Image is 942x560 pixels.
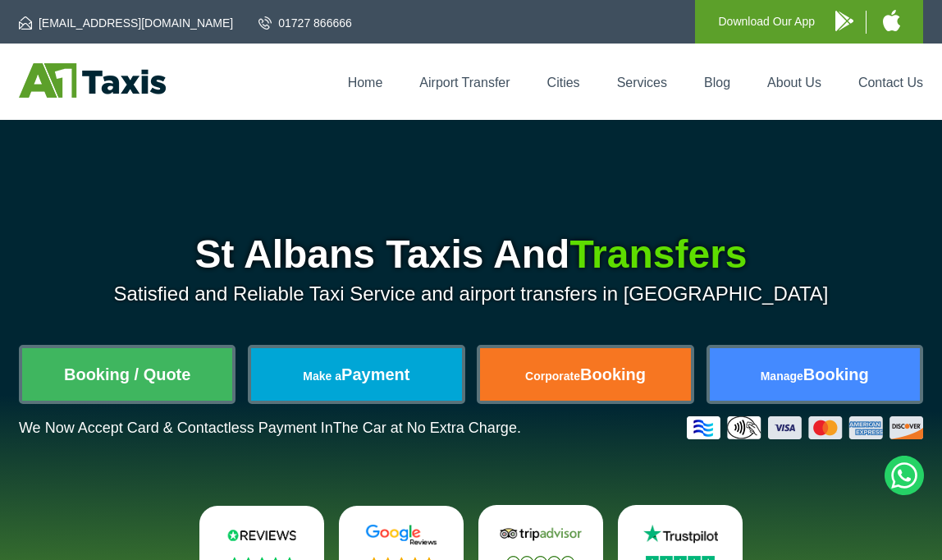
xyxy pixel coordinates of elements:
p: Download Our App [718,11,815,32]
img: Credit And Debit Cards [687,416,923,439]
a: Booking / Quote [22,348,232,401]
a: 01727 866666 [258,15,352,31]
img: Google [357,524,446,546]
img: Reviews.io [217,524,306,546]
img: A1 Taxis iPhone App [883,10,900,31]
a: Blog [704,76,730,90]
a: CorporateBooking [480,348,690,401]
a: About Us [767,76,821,90]
a: Services [617,76,667,90]
span: Manage [761,370,803,383]
img: Trustpilot [636,523,725,545]
a: Home [348,76,383,90]
span: Transfers [569,232,747,276]
a: Airport Transfer [419,76,510,90]
img: A1 Taxis Android App [835,11,853,31]
a: [EMAIL_ADDRESS][DOMAIN_NAME] [19,15,233,31]
p: We Now Accept Card & Contactless Payment In [19,420,521,437]
a: Make aPayment [251,348,461,401]
img: Tripadvisor [496,523,585,545]
span: Corporate [525,370,580,383]
p: Satisfied and Reliable Taxi Service and airport transfers in [GEOGRAPHIC_DATA] [19,282,923,305]
img: A1 Taxis St Albans LTD [19,63,166,98]
h1: St Albans Taxis And [19,235,923,274]
a: Cities [547,76,580,90]
span: The Car at No Extra Charge. [333,420,521,436]
span: Make a [303,370,341,383]
a: ManageBooking [710,348,920,401]
a: Contact Us [858,76,923,90]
